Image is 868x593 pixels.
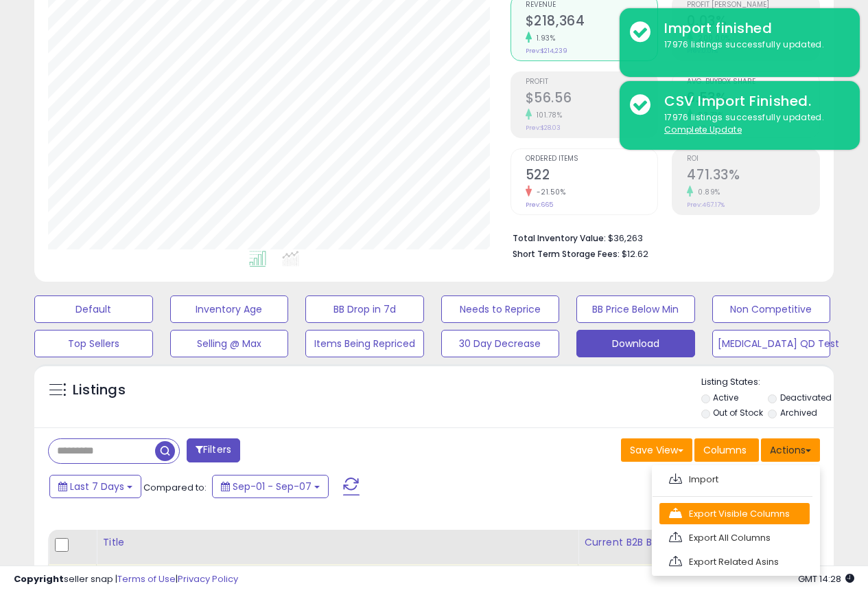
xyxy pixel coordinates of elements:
span: Revenue [526,1,658,9]
button: Last 7 Days [49,475,141,498]
h2: 522 [526,167,658,186]
div: 17976 listings successfully updated. [654,38,849,52]
button: Sep-01 - Sep-07 [212,475,329,498]
button: Columns [694,438,759,462]
h2: $56.56 [526,90,658,109]
span: Sep-01 - Sep-07 [233,480,312,493]
h5: Listings [73,381,126,400]
button: 30 Day Decrease [441,330,560,357]
button: Non Competitive [712,295,831,323]
button: Items Being Repriced [305,330,424,357]
label: Deactivated [780,392,832,403]
h2: $218,364 [526,13,658,32]
span: Ordered Items [526,155,658,163]
button: Top Sellers [34,330,153,357]
small: -21.50% [532,187,566,197]
div: CSV Import Finished. [654,91,849,111]
u: Complete Update [664,124,742,135]
small: Prev: $28.03 [526,124,561,132]
button: Inventory Age [170,295,289,323]
span: ROI [687,155,819,163]
small: 0.89% [693,187,720,197]
small: 101.78% [532,110,563,120]
button: [MEDICAL_DATA] QD Test [712,330,831,357]
a: Export Related Asins [659,551,810,572]
label: Active [713,392,738,403]
div: seller snap | | [14,573,238,586]
div: 17976 listings successfully updated. [654,111,849,137]
span: Avg. Buybox Share [687,78,819,86]
b: Total Inventory Value: [513,232,606,244]
strong: Copyright [14,572,64,585]
span: Columns [703,443,747,457]
button: Selling @ Max [170,330,289,357]
h2: 471.33% [687,167,819,186]
span: Profit [526,78,658,86]
button: Filters [187,438,240,462]
button: BB Price Below Min [576,295,695,323]
div: Current B2B Buybox Price [584,535,814,550]
div: Title [102,535,572,550]
span: $12.62 [622,247,648,260]
a: Privacy Policy [178,572,238,585]
small: Prev: 665 [526,201,553,209]
li: $36,263 [513,229,810,245]
button: Actions [761,438,820,462]
button: Save View [621,438,692,462]
small: 1.93% [532,33,556,43]
span: Last 7 Days [70,480,124,493]
button: Default [34,295,153,323]
span: 2025-09-15 14:28 GMT [798,572,854,585]
label: Out of Stock [713,407,763,418]
a: Export Visible Columns [659,503,810,524]
button: BB Drop in 7d [305,295,424,323]
div: Import finished [654,19,849,38]
a: Import [659,469,810,490]
p: Listing States: [701,376,834,389]
span: Profit [PERSON_NAME] [687,1,819,9]
button: Download [576,330,695,357]
small: Prev: $214,239 [526,47,567,55]
small: Prev: 467.17% [687,201,725,209]
label: Archived [780,407,817,418]
button: Needs to Reprice [441,295,560,323]
span: Compared to: [143,481,207,494]
a: Export All Columns [659,527,810,548]
a: Terms of Use [117,572,176,585]
b: Short Term Storage Fees: [513,248,620,260]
